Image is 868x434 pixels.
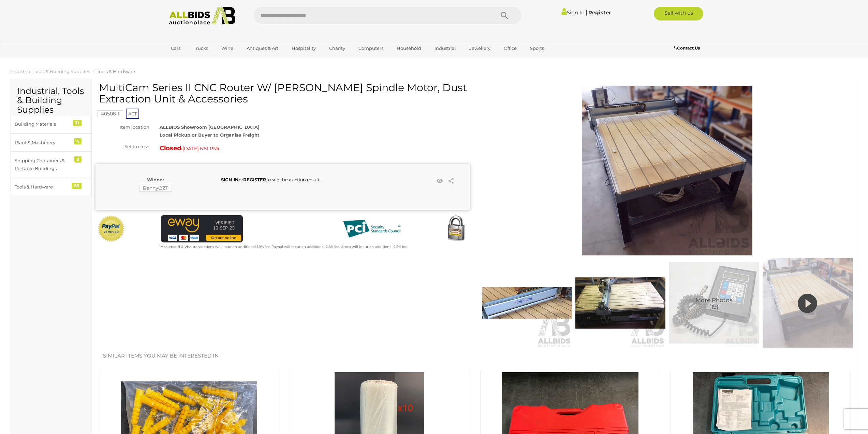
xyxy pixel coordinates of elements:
img: PCI DSS compliant [338,215,406,242]
a: 40508-1 [97,111,123,116]
li: Watch this item [435,176,445,186]
a: Sign In [561,9,585,16]
img: MultiCam Series II CNC Router W/ Perske Spindle Motor, Dust Extraction Unit & Accessories [582,85,752,256]
span: More Photos (19) [695,297,732,310]
a: Cars [166,43,185,54]
a: Computers [354,43,388,54]
a: Sell with us [654,7,703,20]
h2: Industrial, Tools & Building Supplies [17,86,85,115]
small: Mastercard & Visa transactions will incur an additional 1.9% fee. Paypal will incur an additional... [159,244,408,249]
strong: Local Pickup or Buyer to Organise Freight [160,132,260,138]
a: Register [588,9,611,16]
a: Tools & Hardware 83 [10,178,92,196]
img: MultiCam Series II CNC Router W/ Perske Spindle Motor, Dust Extraction Unit & Accessories [669,258,759,348]
div: 3 [74,156,82,163]
a: SIGN IN [221,177,239,182]
span: [DATE] 6:51 PM [182,145,218,152]
a: Sports [526,43,548,54]
img: Allbids.com.au [165,7,239,26]
a: Antiques & Art [242,43,283,54]
a: Plant & Machinery 4 [10,134,92,152]
span: ( ) [181,146,219,151]
a: Contact Us [674,44,702,52]
div: 31 [73,120,82,126]
a: Trucks [189,43,212,54]
strong: Closed [160,144,181,152]
a: Building Materials 31 [10,115,92,133]
b: Winner [147,177,164,182]
div: Item location [90,123,155,131]
span: | [586,9,587,16]
img: Official PayPal Seal [97,215,125,242]
span: ACT [126,109,139,119]
button: Search [487,7,521,24]
a: Hospitality [287,43,320,54]
a: Tools & Hardware [97,69,135,74]
a: Jewellery [465,43,495,54]
a: Office [499,43,521,54]
strong: ALLBIDS Showroom [GEOGRAPHIC_DATA] [160,124,260,130]
div: Tools & Hardware [15,183,71,191]
a: [GEOGRAPHIC_DATA] [166,54,224,65]
div: Shipping Containers & Portable Buildings [15,157,71,173]
b: Contact Us [674,45,700,51]
a: Shipping Containers & Portable Buildings 3 [10,152,92,178]
img: Secured by Rapid SSL [442,215,470,242]
div: Plant & Machinery [15,139,71,146]
a: Industrial, Tools & Building Supplies [10,69,90,74]
a: Industrial [430,43,460,54]
img: 40508-1a.jpg [763,258,853,348]
div: Set to close [90,143,155,151]
a: Household [392,43,426,54]
a: REGISTER [243,177,266,182]
img: eWAY Payment Gateway [161,215,243,242]
span: or to see the auction result [221,177,320,182]
div: 4 [74,138,82,144]
div: 83 [72,183,82,189]
a: Wine [217,43,238,54]
a: More Photos(19) [669,258,759,348]
a: Charity [325,43,350,54]
img: MultiCam Series II CNC Router W/ Perske Spindle Motor, Dust Extraction Unit & Accessories [482,258,572,348]
h1: MultiCam Series II CNC Router W/ [PERSON_NAME] Spindle Motor, Dust Extraction Unit & Accessories [99,82,468,104]
mark: BennyOZT [139,185,172,192]
img: MultiCam Series II CNC Router W/ Perske Spindle Motor, Dust Extraction Unit & Accessories [575,258,665,348]
mark: 40508-1 [97,110,123,117]
h2: Similar items you may be interested in [103,353,847,359]
div: Building Materials [15,120,71,128]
